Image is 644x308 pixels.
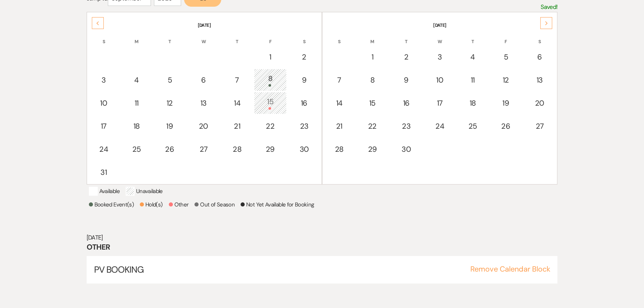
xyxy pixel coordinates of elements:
[461,74,484,86] div: 11
[527,121,552,132] div: 27
[327,144,351,155] div: 28
[225,74,249,86] div: 7
[157,121,182,132] div: 19
[360,121,384,132] div: 22
[541,2,557,12] p: Saved!
[191,74,216,86] div: 6
[493,51,518,62] div: 5
[360,144,384,155] div: 29
[221,29,253,45] th: T
[461,121,484,132] div: 25
[493,74,518,86] div: 12
[89,200,134,209] p: Booked Event(s)
[527,51,552,62] div: 6
[523,29,556,45] th: S
[88,29,120,45] th: S
[87,242,558,252] h3: Other
[125,74,148,86] div: 4
[292,74,317,86] div: 9
[360,97,384,109] div: 15
[125,144,148,155] div: 25
[360,51,384,62] div: 1
[153,29,186,45] th: T
[360,74,384,86] div: 8
[225,121,249,132] div: 21
[92,74,116,86] div: 3
[157,74,182,86] div: 5
[89,187,120,196] p: Available
[428,51,452,62] div: 3
[94,264,144,275] span: PV BOOKING
[424,29,456,45] th: W
[461,51,484,62] div: 4
[428,121,452,132] div: 24
[92,121,116,132] div: 17
[87,234,558,242] h6: [DATE]
[187,29,220,45] th: W
[327,97,351,109] div: 14
[527,97,552,109] div: 20
[120,29,152,45] th: M
[393,51,419,62] div: 2
[241,200,314,209] p: Not Yet Available for Booking
[157,144,182,155] div: 26
[292,97,317,109] div: 16
[393,121,419,132] div: 23
[527,74,552,86] div: 13
[389,29,423,45] th: T
[92,144,116,155] div: 24
[461,97,484,109] div: 18
[140,200,163,209] p: Hold(s)
[292,144,317,155] div: 30
[493,97,518,109] div: 19
[194,200,235,209] p: Out of Season
[169,200,189,209] p: Other
[323,29,355,45] th: S
[92,97,116,109] div: 10
[258,51,283,62] div: 1
[125,97,148,109] div: 11
[287,29,321,45] th: S
[225,144,249,155] div: 28
[457,29,489,45] th: T
[489,29,522,45] th: F
[191,144,216,155] div: 27
[258,121,283,132] div: 22
[393,74,419,86] div: 9
[327,74,351,86] div: 7
[428,74,452,86] div: 10
[258,73,283,87] div: 8
[323,13,556,29] th: [DATE]
[292,51,317,62] div: 2
[254,29,287,45] th: F
[92,167,116,178] div: 31
[356,29,389,45] th: M
[470,265,550,273] button: Remove Calendar Block
[393,97,419,109] div: 16
[191,121,216,132] div: 20
[327,121,351,132] div: 21
[126,187,163,196] p: Unavailable
[157,97,182,109] div: 12
[191,97,216,109] div: 13
[292,121,317,132] div: 23
[493,121,518,132] div: 26
[125,121,148,132] div: 18
[393,144,419,155] div: 30
[258,96,283,110] div: 15
[258,144,283,155] div: 29
[428,97,452,109] div: 17
[225,97,249,109] div: 14
[88,13,321,29] th: [DATE]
